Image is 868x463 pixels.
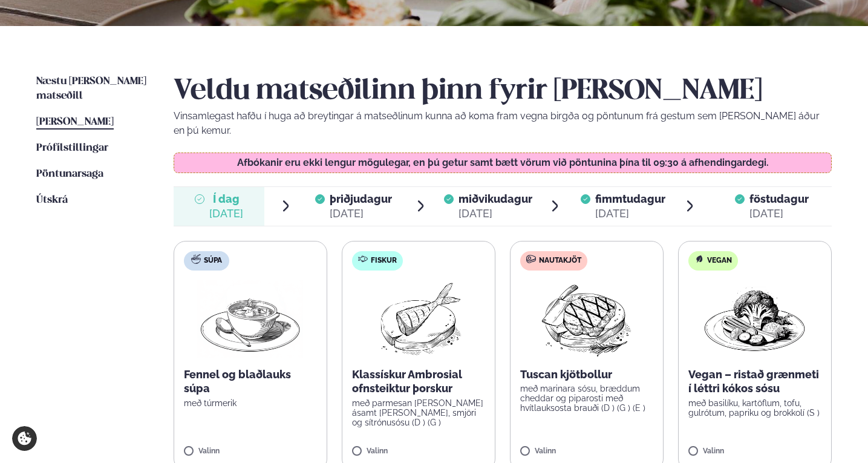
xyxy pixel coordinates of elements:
p: Tuscan kjötbollur [520,367,653,382]
span: miðvikudagur [458,192,532,205]
a: Útskrá [36,193,68,208]
a: Prófílstillingar [36,141,108,156]
span: [PERSON_NAME] [36,117,114,127]
img: Vegan.png [702,280,808,358]
p: með marinara sósu, bræddum cheddar og piparosti með hvítlauksosta brauði (D ) (G ) (E ) [520,384,653,413]
span: Prófílstillingar [36,143,108,153]
p: Vegan – ristað grænmeti í léttri kókos sósu [688,367,821,396]
span: Súpa [204,256,222,266]
p: með basilíku, kartöflum, tofu, gulrótum, papriku og brokkolí (S ) [688,398,821,418]
span: föstudagur [749,192,809,205]
h2: Veldu matseðilinn þinn fyrir [PERSON_NAME] [174,74,832,108]
span: Í dag [209,192,243,206]
span: Vegan [707,256,732,266]
span: fimmtudagur [595,192,665,205]
p: Afbókanir eru ekki lengur mögulegar, en þú getur samt bætt vörum við pöntunina þína til 09:30 á a... [186,158,819,168]
p: Klassískur Ambrosial ofnsteiktur þorskur [352,367,485,396]
p: með túrmerik [184,398,317,408]
div: [DATE] [458,206,532,221]
p: Vinsamlegast hafðu í huga að breytingar á matseðlinum kunna að koma fram vegna birgða og pöntunum... [174,109,832,138]
p: Fennel og blaðlauks súpa [184,367,317,396]
span: þriðjudagur [330,192,392,205]
span: Nautakjöt [539,256,581,266]
a: Næstu [PERSON_NAME] matseðill [36,74,149,103]
img: fish.svg [358,254,368,264]
div: [DATE] [209,206,243,221]
img: Vegan.svg [694,254,704,264]
img: Beef-Meat.png [533,280,640,358]
img: beef.svg [526,254,536,264]
span: Pöntunarsaga [36,169,103,179]
span: Næstu [PERSON_NAME] matseðill [36,76,146,101]
span: Fiskur [371,256,397,266]
img: soup.svg [191,254,201,264]
div: [DATE] [595,206,665,221]
img: Soup.png [197,280,304,358]
a: Cookie settings [12,426,37,451]
img: Fish.png [365,280,472,358]
a: Pöntunarsaga [36,167,103,182]
div: [DATE] [749,206,809,221]
p: með parmesan [PERSON_NAME] ásamt [PERSON_NAME], smjöri og sítrónusósu (D ) (G ) [352,398,485,427]
div: [DATE] [330,206,392,221]
span: Útskrá [36,195,68,205]
a: [PERSON_NAME] [36,115,114,130]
